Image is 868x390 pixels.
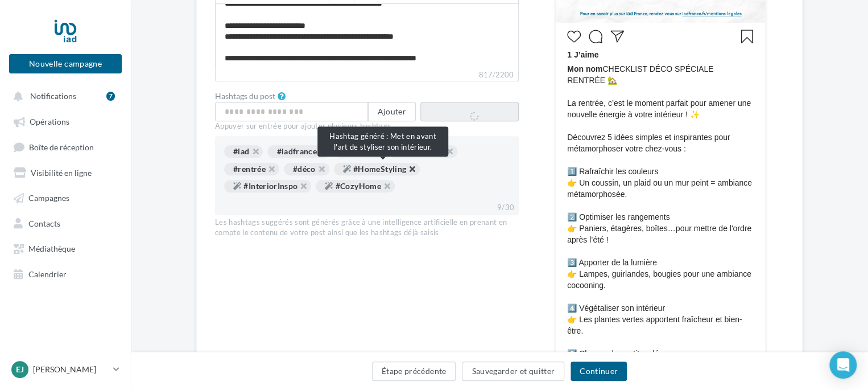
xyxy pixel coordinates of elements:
[28,269,67,278] span: Calendrier
[7,187,124,207] a: Campagnes
[215,217,519,238] div: Les hashtags suggérés sont générés grâce à une intelligence artificielle en prenant en compte le ...
[9,54,122,73] button: Nouvelle campagne
[493,200,519,215] div: 9/30
[28,218,60,228] span: Contacts
[284,163,329,175] div: #déco
[7,136,124,157] a: Boîte de réception
[829,351,857,379] div: Open Intercom Messenger
[16,364,24,375] span: EJ
[7,263,124,284] a: Calendrier
[567,64,602,73] span: Mon nom
[224,163,279,175] div: #rentrée
[589,30,602,43] svg: Commenter
[368,102,416,121] button: Ajouter
[334,163,420,175] div: #HomeStyling
[7,237,124,258] a: Médiathèque
[267,145,330,158] div: #iadfrance
[316,180,395,192] div: #CozyHome
[215,121,519,132] div: Appuyer sur entrée pour ajouter plusieurs hashtags
[28,244,75,253] span: Médiathèque
[7,85,119,106] button: Notifications 7
[7,110,124,131] a: Opérations
[571,362,627,381] button: Continuer
[31,167,92,177] span: Visibilité en ligne
[106,92,115,101] div: 7
[317,126,448,157] div: Hashtag généré : Met en avant l'art de styliser son intérieur.
[7,212,124,233] a: Contacts
[9,359,122,380] a: EJ [PERSON_NAME]
[740,30,754,43] svg: Enregistrer
[215,92,275,100] label: Hashtags du post
[610,30,624,43] svg: Partager la publication
[567,30,581,43] svg: J’aime
[7,162,124,182] a: Visibilité en ligne
[30,117,69,126] span: Opérations
[30,91,76,101] span: Notifications
[224,180,311,192] div: #InteriorInspo
[29,142,94,151] span: Boîte de réception
[224,145,263,158] div: #iad
[215,69,519,81] label: 817/2200
[372,362,456,381] button: Étape précédente
[462,362,564,381] button: Sauvegarder et quitter
[567,49,754,63] div: 1 J’aime
[33,364,109,375] p: [PERSON_NAME]
[28,193,69,203] span: Campagnes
